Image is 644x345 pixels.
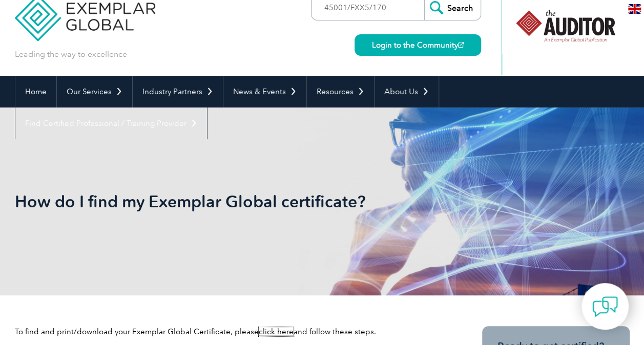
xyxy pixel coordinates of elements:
a: News & Events [223,76,306,107]
a: About Us [375,76,439,107]
h1: How do I find my Exemplar Global certificate? [15,191,408,211]
a: Login to the Community [355,34,481,56]
p: Leading the way to excellence [15,49,127,60]
img: contact-chat.png [592,294,618,319]
a: Industry Partners [133,76,223,107]
img: en [628,4,641,14]
p: To find and print/download your Exemplar Global Certificate, please and follow these steps. [15,326,445,337]
img: open_square.png [458,42,464,48]
a: Home [15,76,56,107]
a: Our Services [57,76,132,107]
a: click here [259,327,294,336]
a: Find Certified Professional / Training Provider [15,107,207,139]
a: Resources [307,76,374,107]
